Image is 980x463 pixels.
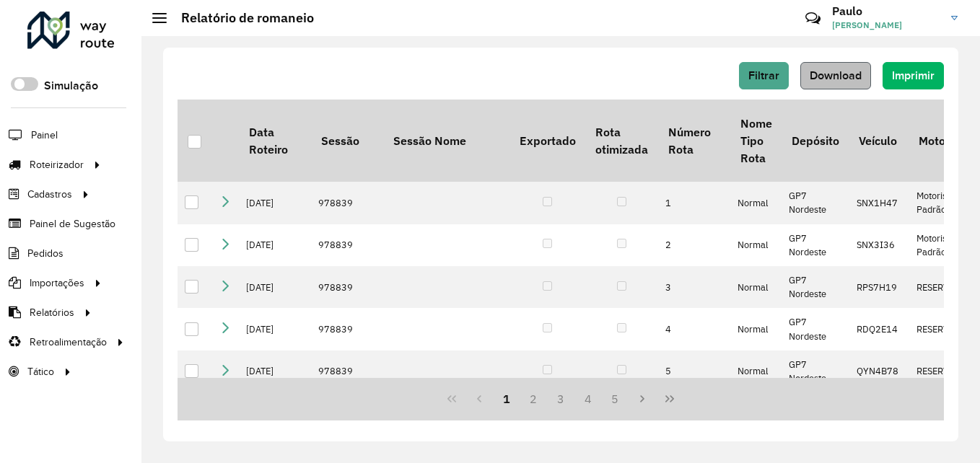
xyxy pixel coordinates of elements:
[311,350,383,392] td: 978839
[239,308,311,350] td: [DATE]
[311,224,383,266] td: 978839
[909,100,979,182] th: Motorista
[810,69,862,81] span: Download
[782,100,849,182] th: Depósito
[849,100,909,182] th: Veículo
[730,266,782,308] td: Normal
[239,182,311,224] td: [DATE]
[883,62,944,89] button: Imprimir
[311,100,383,182] th: Sessão
[585,100,657,182] th: Rota otimizada
[167,10,314,26] h2: Relatório de romaneio
[849,182,909,224] td: SNX1H47
[27,246,64,261] span: Pedidos
[30,275,84,291] span: Importações
[30,335,107,350] span: Retroalimentação
[730,350,782,392] td: Normal
[909,266,979,308] td: RESERVA
[782,224,849,266] td: GP7 Nordeste
[730,100,782,182] th: Nome Tipo Rota
[782,266,849,308] td: GP7 Nordeste
[239,266,311,308] td: [DATE]
[800,62,871,89] button: Download
[30,305,74,320] span: Relatórios
[239,224,311,266] td: [DATE]
[311,308,383,350] td: 978839
[892,69,935,81] span: Imprimir
[909,308,979,350] td: RESERVA
[311,266,383,308] td: 978839
[782,182,849,224] td: GP7 Nordeste
[849,350,909,392] td: QYN4B78
[658,308,730,350] td: 4
[509,100,585,182] th: Exportado
[239,350,311,392] td: [DATE]
[658,266,730,308] td: 3
[602,385,629,413] button: 5
[748,69,779,81] span: Filtrar
[909,182,979,224] td: Motorista Padrão
[849,308,909,350] td: RDQ2E14
[797,3,828,34] a: Contato Rápido
[493,385,520,413] button: 1
[730,182,782,224] td: Normal
[849,266,909,308] td: RPS7H19
[658,182,730,224] td: 1
[239,100,311,182] th: Data Roteiro
[782,350,849,392] td: GP7 Nordeste
[629,385,656,413] button: Next Page
[27,364,54,379] span: Tático
[739,62,789,89] button: Filtrar
[730,224,782,266] td: Normal
[311,182,383,224] td: 978839
[909,350,979,392] td: RESERVA
[730,308,782,350] td: Normal
[547,385,574,413] button: 3
[832,19,940,32] span: [PERSON_NAME]
[909,224,979,266] td: Motorista Padrão
[520,385,547,413] button: 2
[27,187,72,202] span: Cadastros
[782,308,849,350] td: GP7 Nordeste
[30,216,115,231] span: Painel de Sugestão
[383,100,509,182] th: Sessão Nome
[656,385,683,413] button: Last Page
[658,100,730,182] th: Número Rota
[832,4,940,18] h3: Paulo
[44,77,98,94] label: Simulação
[574,385,602,413] button: 4
[658,224,730,266] td: 2
[31,128,58,143] span: Painel
[30,157,84,172] span: Roteirizador
[849,224,909,266] td: SNX3I36
[658,350,730,392] td: 5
